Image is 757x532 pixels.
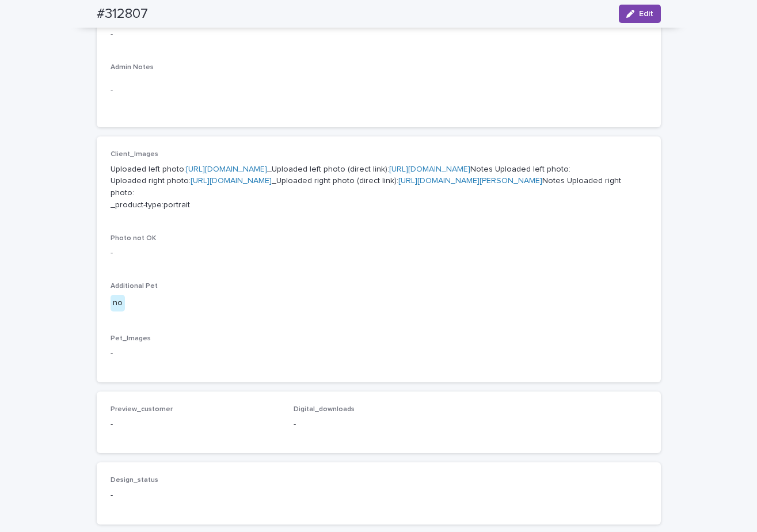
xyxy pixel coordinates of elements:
p: - [111,247,647,259]
p: - [111,347,647,359]
span: Additional Pet [111,283,158,290]
a: [URL][DOMAIN_NAME][PERSON_NAME] [398,177,542,185]
span: Preview_customer [111,406,173,413]
span: Design_status [111,477,158,484]
span: Digital_downloads [294,406,355,413]
p: - [111,489,280,501]
div: no [111,295,125,311]
span: Edit [639,10,653,18]
p: - [111,419,280,431]
h2: #312807 [97,6,148,22]
a: [URL][DOMAIN_NAME] [389,165,470,173]
span: Client_Images [111,151,158,158]
p: - [294,419,463,431]
p: - [111,84,647,96]
a: [URL][DOMAIN_NAME] [191,177,272,185]
span: Pet_Images [111,335,151,342]
span: Photo not OK [111,235,156,242]
button: Edit [619,5,661,23]
span: Admin Notes [111,64,154,71]
p: Uploaded left photo: _Uploaded left photo (direct link): Notes Uploaded left photo: Uploaded righ... [111,164,647,211]
p: - [111,28,647,40]
a: [URL][DOMAIN_NAME] [186,165,267,173]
